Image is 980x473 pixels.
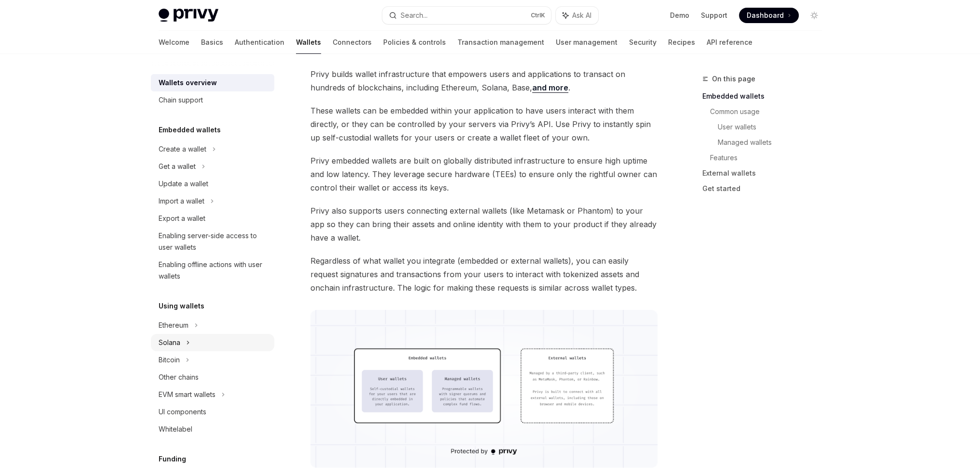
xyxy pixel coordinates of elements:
[531,12,545,19] span: Ctrl K
[457,31,544,54] a: Transaction management
[382,7,551,24] button: Search...CtrlK
[159,354,180,366] div: Bitcoin
[159,406,206,418] div: UI components
[701,11,727,20] a: Support
[159,195,204,207] div: Import a wallet
[151,175,274,192] a: Update a wallet
[159,178,208,190] div: Update a wallet
[629,31,657,54] a: Security
[296,31,321,54] a: Wallets
[310,310,658,468] img: images/walletoverview.png
[702,166,830,181] a: External wallets
[556,7,598,24] button: Ask AI
[710,150,830,166] a: Features
[702,181,830,196] a: Get started
[702,89,830,104] a: Embedded wallets
[333,31,372,54] a: Connectors
[310,67,658,94] span: Privy builds wallet infrastructure that empowers users and applications to transact on hundreds o...
[670,11,689,20] a: Demo
[556,31,618,54] a: User management
[151,91,274,109] a: Chain support
[159,230,268,253] div: Enabling server-side access to user wallets
[151,227,274,256] a: Enabling server-side access to user wallets
[310,204,658,244] span: Privy also supports users connecting external wallets (like Metamask or Phantom) to your app so t...
[159,453,186,465] h5: Funding
[151,210,274,227] a: Export a wallet
[310,104,658,144] span: These wallets can be embedded within your application to have users interact with them directly, ...
[159,300,204,312] h5: Using wallets
[151,403,274,421] a: UI components
[159,337,180,348] div: Solana
[151,421,274,438] a: Whitelabel
[151,256,274,285] a: Enabling offline actions with user wallets
[310,254,658,294] span: Regardless of what wallet you integrate (embedded or external wallets), you can easily request si...
[159,9,218,22] img: light logo
[707,31,752,54] a: API reference
[159,389,215,400] div: EVM smart wallets
[159,31,189,54] a: Welcome
[710,104,830,119] a: Common usage
[201,31,223,54] a: Basics
[159,320,188,331] div: Ethereum
[151,369,274,386] a: Other chains
[532,83,568,93] a: and more
[159,77,217,89] div: Wallets overview
[159,124,221,136] h5: Embedded wallets
[718,119,830,135] a: User wallets
[159,423,192,435] div: Whitelabel
[310,154,658,194] span: Privy embedded wallets are built on globally distributed infrastructure to ensure high uptime and...
[668,31,695,54] a: Recipes
[747,11,784,20] span: Dashboard
[159,143,206,155] div: Create a wallet
[159,259,268,282] div: Enabling offline actions with user wallets
[159,94,203,106] div: Chain support
[159,371,199,383] div: Other chains
[401,10,428,21] div: Search...
[159,213,205,224] div: Export a wallet
[235,31,284,54] a: Authentication
[806,8,822,23] button: Toggle dark mode
[159,161,196,172] div: Get a wallet
[383,31,446,54] a: Policies & controls
[151,74,274,91] a: Wallets overview
[718,135,830,150] a: Managed wallets
[572,11,591,20] span: Ask AI
[739,8,799,23] a: Dashboard
[712,73,755,85] span: On this page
